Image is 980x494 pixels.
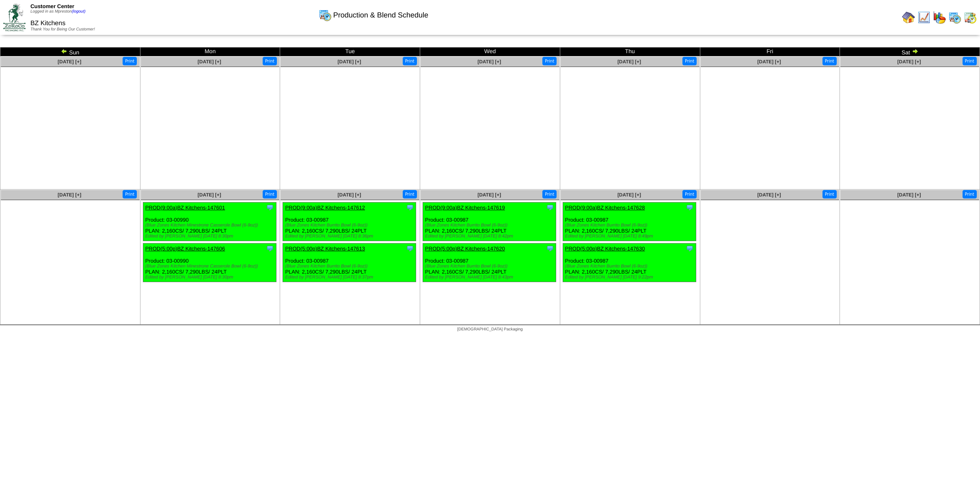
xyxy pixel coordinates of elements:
[682,190,697,198] button: Print
[477,192,501,198] a: [DATE] [+]
[285,264,416,269] div: (Blue Zones Kitchen Burrito Bowl (6-9oz))
[542,190,557,198] button: Print
[897,59,921,65] a: [DATE] [+]
[266,203,274,211] img: Tooltip
[758,59,781,65] a: [DATE] [+]
[0,47,140,56] td: Sun
[143,203,276,241] div: Product: 03-00990 PLAN: 2,160CS / 7,290LBS / 24PLT
[758,192,781,198] a: [DATE] [+]
[143,244,276,282] div: Product: 03-00990 PLAN: 2,160CS / 7,290LBS / 24PLT
[406,203,414,211] img: Tooltip
[457,327,522,332] span: [DEMOGRAPHIC_DATA] Packaging
[686,203,694,211] img: Tooltip
[425,223,556,228] div: (Blue Zones Kitchen Burrito Bowl (6-9oz))
[263,57,277,65] button: Print
[406,244,414,252] img: Tooltip
[285,234,416,239] div: Edited by [PERSON_NAME] [DATE] 8:36pm
[477,59,501,65] a: [DATE] [+]
[563,244,696,282] div: Product: 03-00987 PLAN: 2,160CS / 7,290LBS / 24PLT
[565,264,696,269] div: (Blue Zones Kitchen Burrito Bowl (6-9oz))
[964,11,977,24] img: calendarinout.gif
[542,57,557,65] button: Print
[198,192,221,198] a: [DATE] [+]
[333,11,428,19] span: Production & Blend Schedule
[565,246,645,252] a: PROD(5:00p)BZ Kitchens-147630
[3,4,26,31] img: ZoRoCo_Logo(Green%26Foil)%20jpg.webp
[420,47,560,56] td: Wed
[425,205,505,211] a: PROD(9:00a)BZ Kitchens-147619
[546,244,554,252] img: Tooltip
[617,59,641,65] span: [DATE] [+]
[58,59,81,65] span: [DATE] [+]
[425,246,505,252] a: PROD(5:00p)BZ Kitchens-147620
[425,234,556,239] div: Edited by [PERSON_NAME] [DATE] 8:42pm
[546,203,554,211] img: Tooltip
[917,11,930,24] img: line_graph.gif
[145,264,276,269] div: (Blue Zones Kitchen Minestrone Casserole Bowl (6-9oz))
[423,244,556,282] div: Product: 03-00987 PLAN: 2,160CS / 7,290LBS / 24PLT
[840,47,980,56] td: Sat
[565,234,696,239] div: Edited by [PERSON_NAME] [DATE] 8:49pm
[198,59,221,65] a: [DATE] [+]
[285,246,365,252] a: PROD(5:00p)BZ Kitchens-147613
[123,57,137,65] button: Print
[58,192,81,198] a: [DATE] [+]
[565,205,645,211] a: PROD(9:00a)BZ Kitchens-147628
[565,275,696,280] div: Edited by [PERSON_NAME] [DATE] 9:22pm
[563,203,696,241] div: Product: 03-00987 PLAN: 2,160CS / 7,290LBS / 24PLT
[285,275,416,280] div: Edited by [PERSON_NAME] [DATE] 8:37pm
[565,223,696,228] div: (Blue Zones Kitchen Burrito Bowl (6-9oz))
[319,9,332,22] img: calendarprod.gif
[423,203,556,241] div: Product: 03-00987 PLAN: 2,160CS / 7,290LBS / 24PLT
[337,59,361,65] a: [DATE] [+]
[145,223,276,228] div: (Blue Zones Kitchen Minestrone Casserole Bowl (6-9oz))
[123,190,137,198] button: Print
[72,9,86,14] a: (logout)
[30,20,65,27] span: BZ Kitchens
[897,192,921,198] a: [DATE] [+]
[963,190,977,198] button: Print
[145,246,225,252] a: PROD(5:00p)BZ Kitchens-147606
[403,57,417,65] button: Print
[425,275,556,280] div: Edited by [PERSON_NAME] [DATE] 8:43pm
[963,57,977,65] button: Print
[948,11,961,24] img: calendarprod.gif
[266,244,274,252] img: Tooltip
[822,190,837,198] button: Print
[145,234,276,239] div: Edited by [PERSON_NAME] [DATE] 8:30pm
[285,205,365,211] a: PROD(9:00a)BZ Kitchens-147612
[30,27,95,32] span: Thank You for Being Our Customer!
[285,223,416,228] div: (Blue Zones Kitchen Burrito Bowl (6-9oz))
[686,244,694,252] img: Tooltip
[425,264,556,269] div: (Blue Zones Kitchen Burrito Bowl (6-9oz))
[263,190,277,198] button: Print
[337,192,361,198] a: [DATE] [+]
[700,47,840,56] td: Fri
[61,48,67,54] img: arrowleft.gif
[140,47,280,56] td: Mon
[283,244,416,282] div: Product: 03-00987 PLAN: 2,160CS / 7,290LBS / 24PLT
[933,11,946,24] img: graph.gif
[617,192,641,198] a: [DATE] [+]
[403,190,417,198] button: Print
[912,48,918,54] img: arrowright.gif
[283,203,416,241] div: Product: 03-00987 PLAN: 2,160CS / 7,290LBS / 24PLT
[145,275,276,280] div: Edited by [PERSON_NAME] [DATE] 8:30pm
[560,47,700,56] td: Thu
[822,57,837,65] button: Print
[280,47,420,56] td: Tue
[682,57,697,65] button: Print
[145,205,225,211] a: PROD(9:00a)BZ Kitchens-147601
